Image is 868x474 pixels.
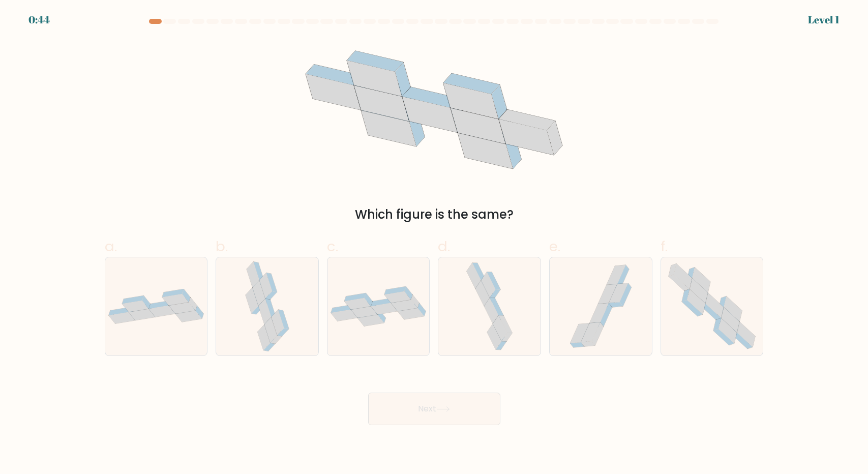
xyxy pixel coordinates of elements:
div: 0:44 [28,12,50,27]
span: f. [661,236,668,256]
span: d. [438,236,450,256]
span: c. [327,236,338,256]
button: Next [368,393,500,425]
span: e. [549,236,560,256]
span: a. [105,236,117,256]
div: Which figure is the same? [111,205,758,224]
span: b. [216,236,228,256]
div: Level 1 [808,12,840,27]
